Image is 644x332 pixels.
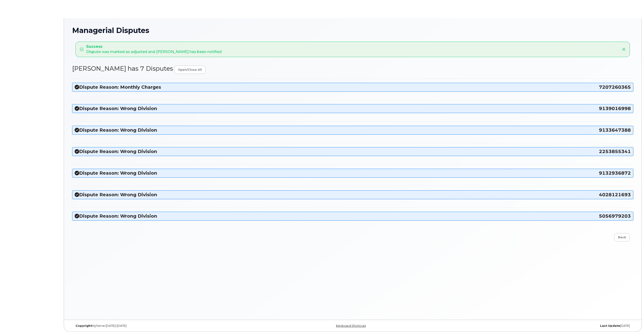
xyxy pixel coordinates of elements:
div: Dispute was marked as adjusted and [PERSON_NAME] has been notified [86,44,222,55]
a: open/close all [174,65,206,74]
strong: Success [86,44,222,49]
a: Back [614,233,630,241]
h2: [PERSON_NAME] has 7 Disputes [72,65,633,74]
h3: Dispute Reason: Wrong Division [75,127,631,133]
h3: Dispute Reason: Wrong Division [75,192,631,198]
div: MyServe [DATE]–[DATE] [72,324,259,328]
span: 9139016998 [599,106,631,112]
h1: Managerial Disputes [72,26,633,34]
span: 2253855341 [599,148,631,155]
h3: Dispute Reason: Wrong Division [75,148,631,155]
h3: Dispute Reason: Monthly Charges [75,84,631,90]
span: 9132936872 [599,170,631,176]
h3: Dispute Reason: Wrong Division [75,213,631,219]
a: Keyboard Shortcuts [336,324,366,327]
strong: Last Update [600,324,620,327]
h3: Dispute Reason: Wrong Division [75,170,631,176]
strong: Copyright [76,324,92,327]
span: 5056979203 [599,213,631,219]
span: 9133647388 [599,127,631,133]
h3: Dispute Reason: Wrong Division [75,106,631,112]
div: [DATE] [446,324,633,328]
span: 7207260365 [599,84,631,90]
span: 4028121693 [599,192,631,198]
